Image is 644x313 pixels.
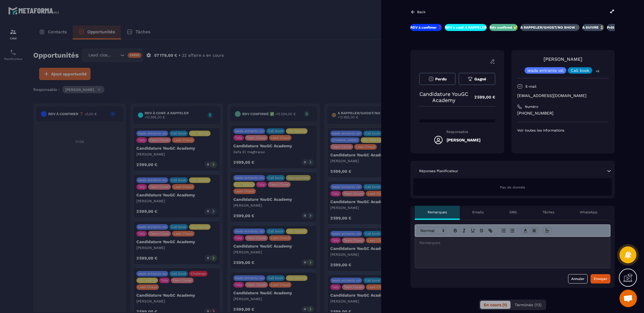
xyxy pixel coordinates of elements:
[472,210,484,215] p: Emails
[511,301,545,309] button: Terminés (13)
[419,91,468,103] p: Candidature YouGC Academy
[500,185,525,189] span: Pas de donnée
[544,56,582,62] a: [PERSON_NAME]
[459,73,495,85] button: Gagné
[517,128,609,133] p: Voir toutes les informations
[468,91,495,103] p: 2 599,00 €
[419,130,495,134] p: Responsable
[419,169,458,173] p: Réponses Planificateur
[474,77,486,81] span: Gagné
[428,210,447,215] p: Remarques
[515,302,541,307] span: Terminés (13)
[571,68,589,72] p: Call book
[594,68,601,74] p: +5
[517,110,609,116] p: [PHONE_NUMBER]
[580,210,598,215] p: WhatsApp
[543,210,554,215] p: Tâches
[517,93,609,98] p: [EMAIL_ADDRESS][DOMAIN_NAME]
[484,302,507,307] span: En cours (1)
[619,290,637,307] div: Ouvrir le chat
[435,77,447,81] span: Perdu
[591,274,610,283] button: Envoyer
[525,84,537,89] p: E-mail
[419,73,456,85] button: Perdu
[527,68,563,72] p: leads entrants vsl
[568,274,588,283] button: Annuler
[594,276,607,282] div: Envoyer
[480,301,511,309] button: En cours (1)
[525,104,538,109] p: Numéro
[447,138,480,142] h5: [PERSON_NAME]
[509,210,517,215] p: SMS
